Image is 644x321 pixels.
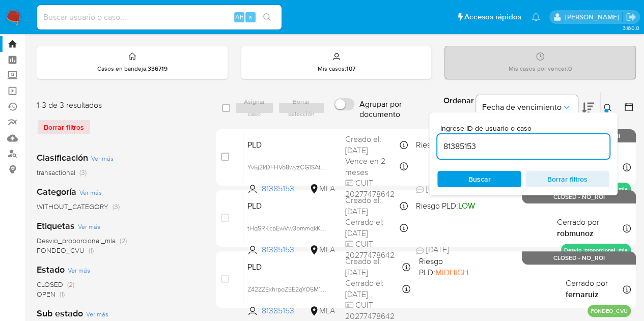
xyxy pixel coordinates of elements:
span: Alt [235,12,243,22]
input: Buscar usuario o caso... [37,11,282,24]
p: nicolas.fernandezallen@mercadolibre.com [565,12,622,22]
a: Salir [626,12,636,22]
button: search-icon [257,10,277,24]
span: Accesos rápidos [464,12,521,22]
span: 3.160.0 [622,24,639,32]
span: s [249,12,252,22]
a: Notificaciones [531,13,540,21]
